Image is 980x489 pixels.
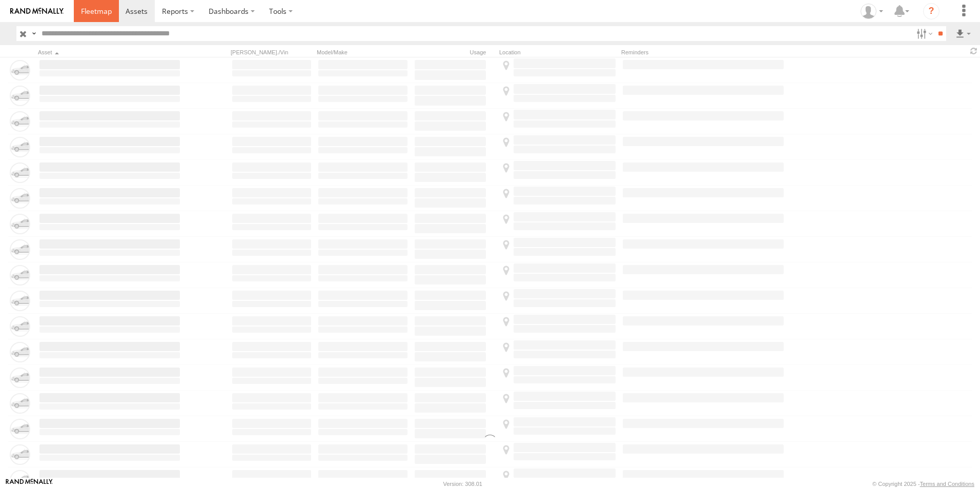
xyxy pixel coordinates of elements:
img: rand-logo.svg [10,8,64,15]
label: Search Query [30,26,38,41]
div: Darren Ward [857,4,887,19]
div: Usage [413,49,495,56]
a: Visit our Website [6,479,53,489]
i: ? [923,3,940,19]
div: Click to Sort [38,49,181,56]
label: Export results as... [954,26,972,41]
a: Terms and Conditions [920,481,974,487]
div: © Copyright 2025 - [872,481,974,487]
div: Model/Make [317,49,409,56]
span: Refresh [968,46,980,56]
label: Search Filter Options [912,26,934,41]
div: [PERSON_NAME]./Vin [231,49,313,56]
div: Location [499,49,617,56]
div: Version: 308.01 [443,481,482,487]
div: Reminders [621,49,785,56]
